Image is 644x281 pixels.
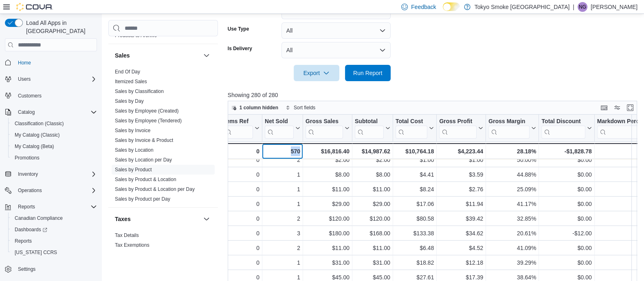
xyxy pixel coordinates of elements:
span: Sort fields [294,104,315,111]
a: My Catalog (Classic) [11,130,63,140]
span: Sales by Product [115,167,152,173]
a: Tax Details [115,233,139,239]
a: End Of Day [115,69,140,75]
div: $11.94 [439,199,483,209]
a: Reports [11,236,35,246]
a: Sales by Employee (Tendered) [115,118,182,124]
div: $12.18 [439,258,483,268]
button: Gross Profit [439,118,483,139]
div: $0.00 [541,185,591,195]
button: Reports [15,202,38,212]
span: Load All Apps in [GEOGRAPHIC_DATA] [23,19,97,35]
button: Users [2,73,100,85]
div: 1 [265,258,300,268]
span: Inventory [15,169,97,179]
button: Inventory [15,169,41,179]
span: Inventory [18,171,38,177]
div: $17.06 [396,199,434,209]
span: End Of Day [115,69,140,75]
span: Catalog [18,109,35,115]
div: 0 [223,214,259,224]
p: [PERSON_NAME] [591,2,637,12]
div: $11.00 [306,243,349,253]
div: $14,987.62 [355,146,390,156]
input: Dark Mode [443,2,460,11]
div: 20.61% [488,229,536,239]
div: 3 [265,229,300,239]
div: Items Ref [223,118,253,126]
span: Home [18,60,31,66]
span: Export [299,65,334,81]
button: Total Cost [396,118,434,139]
a: Settings [15,264,39,274]
button: Sales [115,52,200,60]
button: Reports [2,201,100,212]
div: $120.00 [306,214,349,224]
button: Taxes [115,215,200,223]
div: 39.29% [488,258,536,268]
div: Items Ref [223,118,253,139]
span: Settings [15,264,97,274]
div: 25.09% [488,185,536,195]
button: Items Ref [223,118,259,139]
span: Settings [18,266,35,272]
div: $168.00 [355,229,390,239]
div: Gross Sales [306,118,343,139]
a: Classification (Classic) [11,119,67,128]
span: Users [18,76,31,82]
div: 570 [265,146,300,156]
span: Sales by Location [115,147,154,154]
div: $31.00 [355,258,390,268]
span: Canadian Compliance [15,215,63,221]
div: $8.00 [306,170,349,180]
div: 2 [265,214,300,224]
label: Is Delivery [228,45,252,52]
span: Users [15,74,97,84]
a: My Catalog (Beta) [11,142,57,151]
span: Reports [15,238,32,244]
div: $10,764.18 [396,146,434,156]
a: Sales by Employee (Created) [115,108,179,114]
div: $4.52 [439,243,483,253]
button: Reports [8,235,100,247]
button: Classification (Classic) [8,118,100,129]
div: Gross Margin [488,118,530,139]
div: $180.00 [306,229,349,239]
span: Reports [11,236,97,246]
a: Sales by Product [115,167,152,173]
div: Gross Margin [488,118,530,126]
button: All [281,42,391,58]
div: 1 [265,185,300,195]
span: My Catalog (Beta) [15,143,54,150]
span: Sales by Day [115,98,144,105]
a: Sales by Location [115,148,154,153]
button: Subtotal [355,118,390,139]
label: Use Type [228,26,249,32]
div: 41.09% [488,243,536,253]
a: Sales by Product & Location per Day [115,187,195,192]
span: [US_STATE] CCRS [15,249,57,256]
a: Sales by Day [115,99,144,104]
div: $2.00 [355,155,390,165]
span: Sales by Product & Location [115,177,176,183]
a: Sales by Location per Day [115,157,172,163]
div: $120.00 [355,214,390,224]
div: $11.00 [355,243,390,253]
span: Dashboards [15,226,47,233]
span: Customers [18,93,42,99]
div: $1.00 [396,155,434,165]
button: All [281,22,391,39]
button: Total Discount [541,118,591,139]
span: Operations [15,186,97,195]
button: Display options [612,103,622,113]
div: 2 [265,155,300,165]
div: 28.18% [488,146,536,156]
span: Promotions [15,155,40,161]
p: Showing 280 of 280 [228,91,641,99]
div: 0 [223,185,259,195]
button: Keyboard shortcuts [599,103,609,113]
a: Sales by Invoice & Product [115,138,173,144]
div: $31.00 [306,258,349,268]
div: -$12.00 [541,229,591,239]
div: $4,223.44 [439,146,483,156]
